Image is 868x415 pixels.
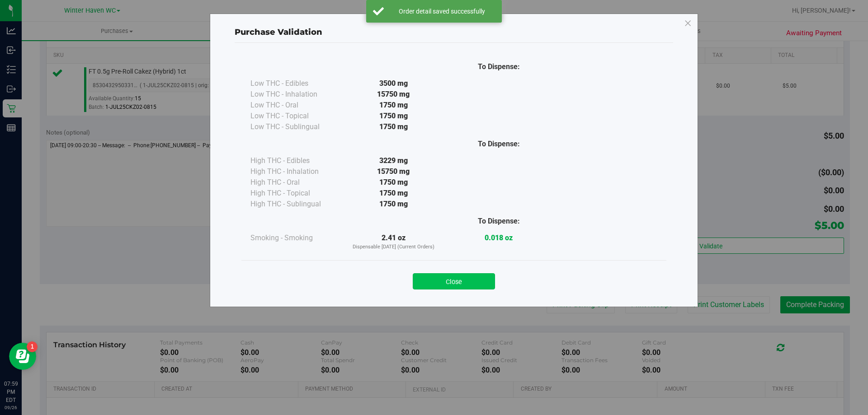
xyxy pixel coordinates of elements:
strong: 0.018 oz [485,233,513,242]
div: 1750 mg [341,121,446,132]
button: Close [413,273,495,289]
span: Purchase Validation [235,27,322,37]
iframe: Resource center [9,343,36,370]
div: Low THC - Oral [250,100,341,111]
div: 1750 mg [341,188,446,199]
p: Dispensable [DATE] (Current Orders) [341,243,446,251]
div: Smoking - Smoking [250,233,341,243]
div: 15750 mg [341,166,446,177]
div: High THC - Edibles [250,155,341,166]
div: 2.41 oz [341,233,446,251]
div: 15750 mg [341,89,446,100]
div: 3500 mg [341,78,446,89]
div: High THC - Sublingual [250,199,341,210]
div: Low THC - Edibles [250,78,341,89]
div: 1750 mg [341,177,446,188]
div: 1750 mg [341,111,446,121]
div: 3229 mg [341,155,446,166]
div: To Dispense: [446,61,552,72]
div: Low THC - Topical [250,111,341,121]
div: High THC - Inhalation [250,166,341,177]
div: To Dispense: [446,139,552,149]
div: High THC - Topical [250,188,341,199]
div: Low THC - Sublingual [250,121,341,132]
div: High THC - Oral [250,177,341,188]
div: Order detail saved successfully [389,7,495,16]
div: 1750 mg [341,199,446,210]
div: 1750 mg [341,100,446,111]
div: Low THC - Inhalation [250,89,341,100]
div: To Dispense: [446,216,552,227]
iframe: Resource center unread badge [27,341,38,352]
